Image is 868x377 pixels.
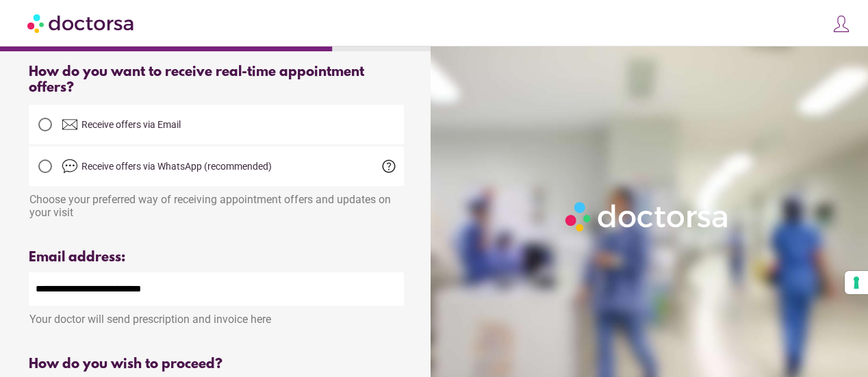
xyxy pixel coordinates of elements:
button: Your consent preferences for tracking technologies [845,271,868,294]
img: email [62,116,78,133]
span: help [381,158,397,174]
div: How do you want to receive real-time appointment offers? [29,64,404,96]
img: Doctorsa.com [27,8,136,38]
span: Receive offers via Email [81,119,181,130]
span: Receive offers via WhatsApp (recommended) [81,161,272,172]
div: Choose your preferred way of receiving appointment offers and updates on your visit [29,186,404,219]
div: How do you wish to proceed? [29,356,404,372]
div: Email address: [29,250,404,265]
img: chat [62,158,78,174]
img: Logo-Doctorsa-trans-White-partial-flat.png [561,197,735,236]
img: icons8-customer-100.png [832,14,851,34]
div: Your doctor will send prescription and invoice here [29,306,404,326]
